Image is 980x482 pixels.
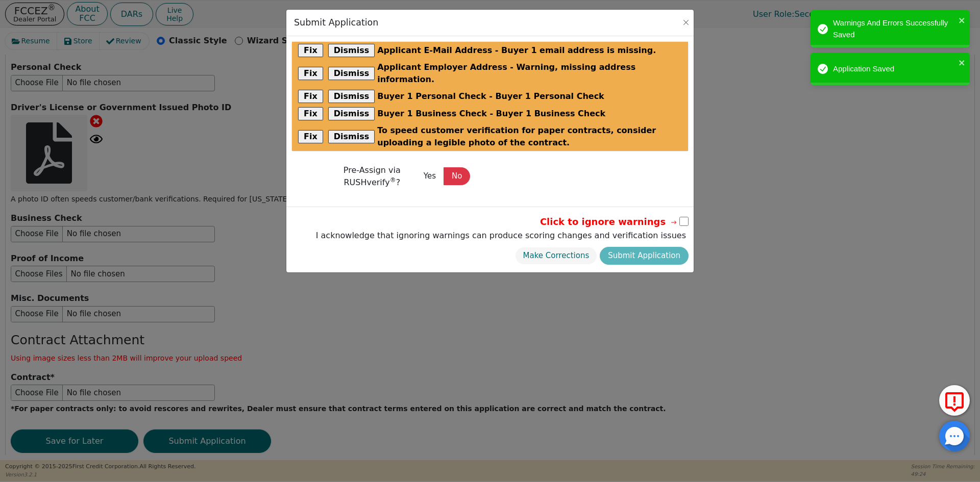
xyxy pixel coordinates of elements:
button: Yes [415,167,444,185]
button: Make Corrections [515,247,598,265]
button: Fix [298,107,323,120]
span: Buyer 1 Personal Check - Buyer 1 Personal Check [377,90,604,103]
span: Click to ignore warnings [540,215,678,229]
span: Buyer 1 Business Check - Buyer 1 Business Check [377,108,605,120]
button: Dismiss [328,130,375,143]
span: To speed customer verification for paper contracts, consider uploading a legible photo of the con... [377,124,682,149]
button: close [959,57,966,68]
label: I acknowledge that ignoring warnings can produce scoring changes and verification issues [313,230,689,242]
button: Dismiss [328,90,375,103]
button: No [444,167,470,185]
button: Close [681,17,691,28]
button: Report Error to FCC [939,385,970,416]
button: Dismiss [328,67,375,80]
button: Fix [298,90,323,103]
span: Pre-Assign via RUSHverify ? [344,165,401,187]
span: Applicant Employer Address - Warning, missing address information. [377,61,682,86]
button: Fix [298,67,323,80]
button: Fix [298,130,323,143]
div: Warnings And Errors Successfully Saved [833,17,955,40]
button: Dismiss [328,107,375,120]
button: Dismiss [328,44,375,57]
sup: ® [390,176,396,184]
button: Fix [298,44,323,57]
button: close [959,14,966,26]
span: Applicant E-Mail Address - Buyer 1 email address is missing. [377,44,656,57]
div: Application Saved [833,63,955,75]
h3: Submit Application [294,17,378,28]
